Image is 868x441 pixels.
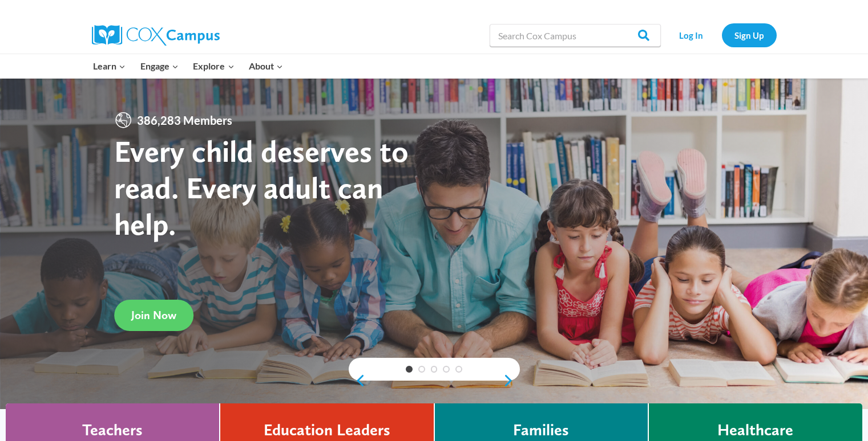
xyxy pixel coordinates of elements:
a: 5 [455,366,462,373]
span: Learn [93,59,126,73]
a: Join Now [114,300,193,331]
span: About [249,59,283,73]
a: next [503,374,520,387]
nav: Primary Navigation [86,54,290,78]
h4: Education Leaders [264,420,390,440]
h4: Teachers [82,420,143,440]
img: Cox Campus [92,25,220,46]
span: Engage [140,59,179,73]
div: content slider buttons [349,369,520,392]
span: 386,283 Members [132,111,237,129]
input: Search Cox Campus [490,24,661,47]
span: Explore [193,59,234,73]
h4: Healthcare [717,420,793,440]
a: 4 [443,366,450,373]
strong: Every child deserves to read. Every adult can help. [114,133,409,242]
a: 2 [418,366,425,373]
a: Sign Up [722,23,777,47]
h4: Families [513,420,569,440]
a: 1 [406,366,413,373]
span: Join Now [131,308,176,322]
a: previous [349,374,366,387]
a: 3 [431,366,438,373]
nav: Secondary Navigation [667,23,777,47]
a: Log In [667,23,716,47]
